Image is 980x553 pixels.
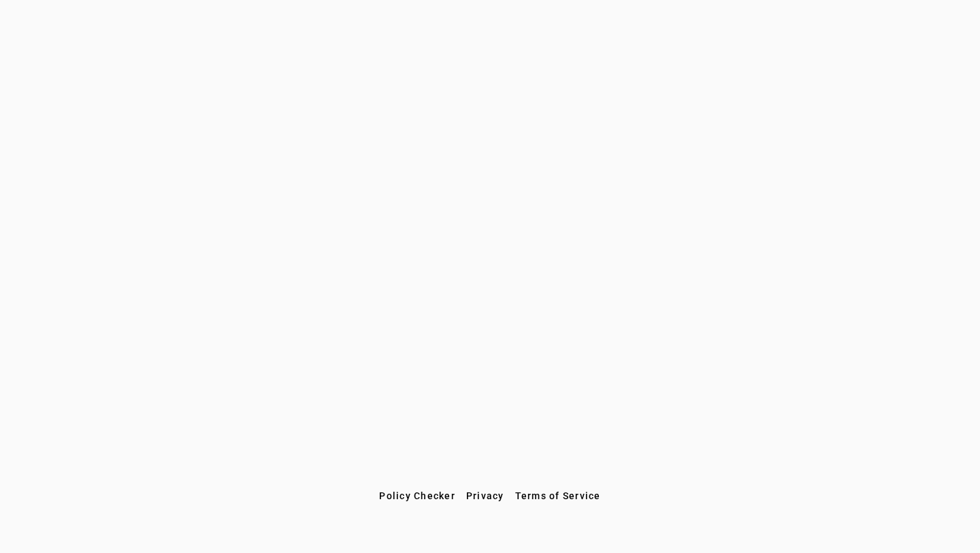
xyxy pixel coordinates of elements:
button: Privacy [461,484,510,508]
button: Policy Checker [374,484,461,508]
span: Terms of Service [515,490,601,501]
button: Terms of Service [510,484,606,508]
span: Privacy [466,490,504,501]
span: Policy Checker [379,490,455,501]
